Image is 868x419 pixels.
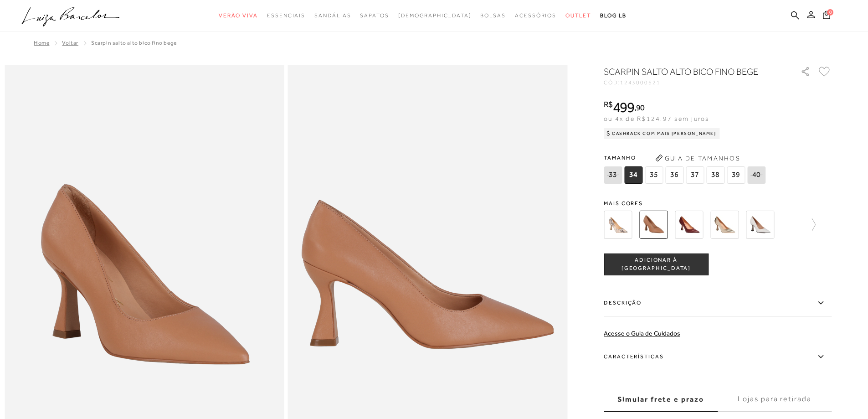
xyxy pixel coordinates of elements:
button: Guia de Tamanhos [652,151,743,166]
span: 34 [624,166,642,184]
a: noSubCategoriesText [314,7,351,24]
span: Tamanho [604,151,768,165]
span: 1243000621 [620,79,661,86]
div: Cashback com Mais [PERSON_NAME] [604,128,720,139]
button: ADICIONAR À [GEOGRAPHIC_DATA] [604,253,709,275]
label: Lojas para retirada [718,387,832,412]
span: 37 [686,166,704,184]
span: 499 [613,99,634,115]
span: 90 [636,103,645,112]
a: noSubCategoriesText [267,7,305,24]
span: [DEMOGRAPHIC_DATA] [398,12,472,19]
img: SCARPIN SALTO ALTO BICO FINO BEGE [639,211,668,239]
a: BLOG LB [600,7,627,24]
button: 0 [820,10,833,22]
span: ou 4x de R$124,97 sem juros [604,115,709,122]
a: noSubCategoriesText [360,7,389,24]
span: Mais cores [604,201,832,206]
span: Sandálias [314,12,351,19]
span: Essenciais [267,12,305,19]
span: 36 [665,166,683,184]
span: ADICIONAR À [GEOGRAPHIC_DATA] [604,256,708,272]
span: 38 [706,166,724,184]
img: SCARPIN SALTO ALTO BICO FINO METALIZADO DOURADO [710,211,739,239]
a: Voltar [62,40,78,46]
a: Home [34,40,49,46]
span: 35 [645,166,663,184]
span: Verão Viva [219,12,258,19]
a: noSubCategoriesText [565,7,591,24]
span: Sapatos [360,12,389,19]
a: noSubCategoriesText [480,7,506,24]
a: noSubCategoriesText [398,7,472,24]
span: 33 [604,166,622,184]
img: SCARPIN DE BICO FINO EM COURO ANIMAL PRINT COBRA DE SALTO ALTO [604,211,632,239]
span: Bolsas [480,12,506,19]
span: SCARPIN SALTO ALTO BICO FINO BEGE [91,40,177,46]
span: 0 [827,9,833,16]
span: 39 [727,166,745,184]
i: , [634,103,645,112]
label: Simular frete e prazo [604,387,718,412]
i: R$ [604,100,613,109]
a: Acesse o Guia de Cuidados [604,330,680,337]
img: SCARPIN SALTO ALTO BICO FINO OFF WHITE [746,211,774,239]
a: noSubCategoriesText [515,7,556,24]
span: 40 [747,166,765,184]
img: SCARPIN SALTO ALTO BICO FINO MALBEC [675,211,703,239]
a: noSubCategoriesText [219,7,258,24]
span: BLOG LB [600,12,627,19]
div: CÓD: [604,80,786,85]
span: Outlet [565,12,591,19]
label: Características [604,344,832,370]
span: Acessórios [515,12,556,19]
h1: SCARPIN SALTO ALTO BICO FINO BEGE [604,65,775,78]
label: Descrição [604,290,832,316]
